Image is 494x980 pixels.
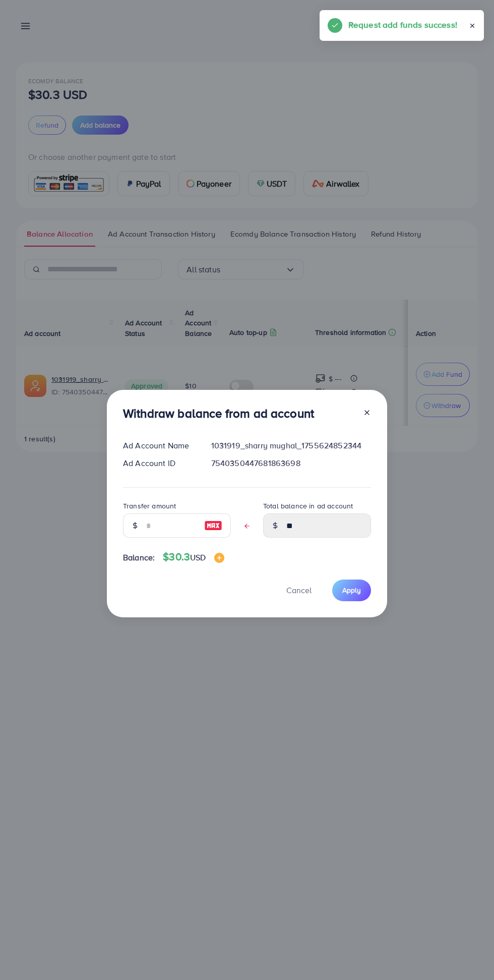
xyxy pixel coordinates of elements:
div: Ad Account ID [115,457,203,469]
label: Transfer amount [123,501,176,511]
label: Total balance in ad account [263,501,353,511]
img: image [204,520,222,532]
iframe: Chat [451,935,486,972]
h5: Request add funds success! [348,18,457,31]
button: Apply [332,580,371,601]
span: USD [190,552,206,563]
span: Apply [342,585,361,595]
span: Cancel [286,585,312,596]
img: image [214,553,224,563]
button: Cancel [274,580,324,601]
div: 7540350447681863698 [203,457,379,469]
h3: Withdraw balance from ad account [123,406,314,421]
h4: $30.3 [163,551,224,563]
span: Balance: [123,552,155,563]
div: Ad Account Name [115,440,203,451]
div: 1031919_sharry mughal_1755624852344 [203,440,379,451]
